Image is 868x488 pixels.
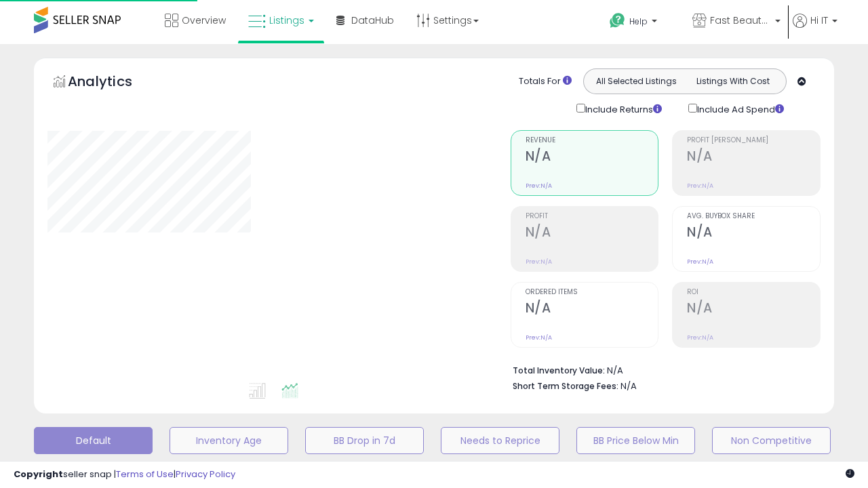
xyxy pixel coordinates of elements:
div: Include Ad Spend [678,101,806,117]
button: All Selected Listings [587,73,685,90]
h2: N/A [687,300,820,319]
small: Prev: N/A [687,258,713,266]
small: Prev: N/A [687,182,713,190]
span: Revenue [526,137,658,144]
button: Listings With Cost [684,73,782,90]
h2: N/A [687,148,820,167]
button: Non Competitive [712,427,831,454]
b: Short Term Storage Fees: [513,380,618,392]
span: Profit [PERSON_NAME] [687,137,820,144]
span: N/A [620,380,637,392]
button: Inventory Age [170,427,288,454]
span: Help [629,16,648,27]
h2: N/A [526,224,658,243]
button: Needs to Reprice [441,427,559,454]
i: Get Help [609,12,626,29]
span: Profit [526,213,658,220]
div: Include Returns [566,101,678,117]
small: Prev: N/A [687,333,713,342]
h2: N/A [526,300,658,319]
button: BB Drop in 7d [305,427,424,454]
small: Prev: N/A [526,182,552,190]
h2: N/A [687,224,820,243]
span: Fast Beauty ([GEOGRAPHIC_DATA]) [710,14,771,27]
a: Hi IT [793,14,837,44]
span: Ordered Items [526,289,658,296]
strong: Copyright [14,468,63,481]
span: ROI [687,289,820,296]
li: N/A [513,361,811,378]
span: Hi IT [810,14,828,27]
span: Overview [182,14,226,27]
span: DataHub [351,14,394,27]
a: Terms of Use [116,468,174,481]
button: Default [34,427,153,454]
small: Prev: N/A [526,333,552,342]
small: Prev: N/A [526,258,552,266]
h2: N/A [526,148,658,167]
span: Listings [269,14,304,27]
div: seller snap | | [14,468,235,481]
a: Help [599,2,680,44]
b: Total Inventory Value: [513,365,605,376]
div: Totals For [519,75,572,88]
button: BB Price Below Min [576,427,695,454]
span: Avg. Buybox Share [687,213,820,220]
a: Privacy Policy [176,468,235,481]
h5: Analytics [68,72,159,94]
